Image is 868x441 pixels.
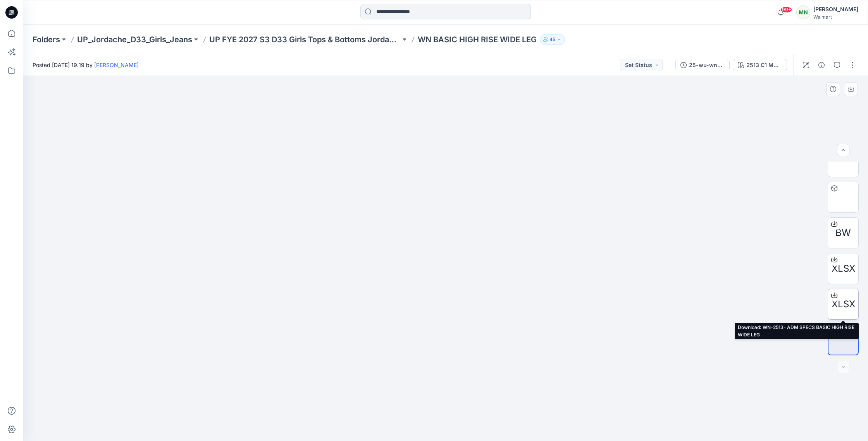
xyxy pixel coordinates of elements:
button: 25-wu-wn-2513 2nd 09262025 fa26 [675,59,730,71]
p: 45 [549,35,555,44]
a: [PERSON_NAME] [94,62,139,68]
a: Folders [33,34,60,45]
div: MN [796,5,810,19]
span: Posted [DATE] 19:19 by [33,61,139,69]
span: 99+ [780,7,792,13]
div: [PERSON_NAME] [813,5,858,14]
div: Walmart [813,14,858,20]
button: 45 [540,34,565,45]
span: BW [835,226,851,240]
button: Details [815,59,828,71]
p: WN BASIC HIGH RISE WIDE LEG [418,34,537,45]
span: XLSX [832,297,855,311]
a: UP_Jordache_D33_Girls_Jeans [77,34,192,45]
span: XLSX [832,262,855,276]
div: 2513 C1 MDWS [746,61,782,69]
div: 25-wu-wn-2513 2nd 09262025 fa26 [689,61,725,69]
a: UP FYE 2027 S3 D33 Girls Tops & Bottoms Jordache [209,34,401,45]
button: 2513 C1 MDWS [733,59,787,71]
